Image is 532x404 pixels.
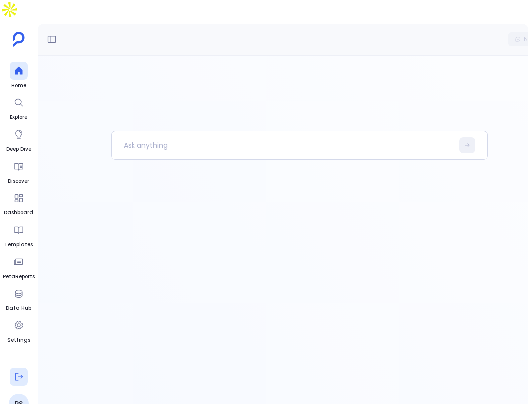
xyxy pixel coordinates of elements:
[6,304,31,312] span: Data Hub
[4,241,33,249] span: Templates
[10,113,28,121] span: Explore
[6,285,31,312] a: Data Hub
[8,157,29,185] a: Discover
[7,316,30,344] a: Settings
[3,253,35,281] a: PetaReports
[10,82,28,90] span: Home
[13,32,25,47] img: petavue logo
[3,273,35,281] span: PetaReports
[4,209,33,217] span: Dashboard
[4,189,33,217] a: Dashboard
[4,221,33,249] a: Templates
[10,62,28,90] a: Home
[7,336,30,344] span: Settings
[8,177,29,185] span: Discover
[6,125,31,153] a: Deep Dive
[10,94,28,121] a: Explore
[6,145,31,153] span: Deep Dive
